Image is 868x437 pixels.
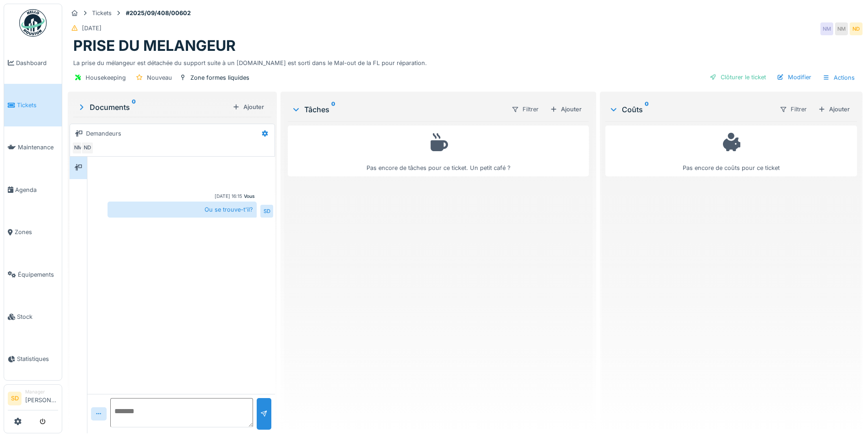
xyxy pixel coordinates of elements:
[4,126,62,169] a: Maintenance
[244,193,255,200] div: Vous
[229,101,268,113] div: Ajouter
[835,22,848,35] div: NM
[77,102,229,113] div: Documents
[331,104,335,115] sup: 0
[17,355,58,363] span: Statistiques
[82,24,102,33] div: [DATE]
[260,205,273,218] div: SD
[611,130,851,172] div: Pas encore de coûts pour ce ticket
[706,71,770,83] div: Clôturer le ticket
[92,9,112,17] div: Tickets
[776,103,811,116] div: Filtrer
[773,71,815,83] div: Modifier
[4,338,62,380] a: Statistiques
[132,102,136,113] sup: 0
[19,9,47,37] img: Badge_color-CXgf-gQk.svg
[8,392,22,405] li: SD
[814,103,853,115] div: Ajouter
[609,104,772,115] div: Coûts
[86,129,121,138] div: Demandeurs
[190,73,249,82] div: Zone formes liquides
[4,295,62,338] a: Stock
[645,104,649,115] sup: 0
[25,388,58,395] div: Manager
[294,130,583,172] div: Pas encore de tâches pour ce ticket. Un petit café ?
[4,211,62,253] a: Zones
[25,388,58,408] li: [PERSON_NAME]
[17,312,58,321] span: Stock
[72,142,85,154] div: NM
[4,169,62,211] a: Agenda
[15,228,58,236] span: Zones
[215,193,242,200] div: [DATE] 16:15
[546,103,585,115] div: Ajouter
[73,55,857,67] div: La prise du mélangeur est détachée du support suite à un [DOMAIN_NAME] est sorti dans le Mal-out ...
[122,9,194,17] strong: #2025/09/408/00602
[86,73,126,82] div: Housekeeping
[15,186,58,194] span: Agenda
[819,71,859,84] div: Actions
[18,270,58,279] span: Équipements
[16,59,58,67] span: Dashboard
[81,142,94,154] div: ND
[4,42,62,84] a: Dashboard
[850,22,863,35] div: ND
[17,101,58,109] span: Tickets
[147,73,172,82] div: Nouveau
[820,22,833,35] div: NM
[4,253,62,295] a: Équipements
[18,143,58,152] span: Maintenance
[108,202,257,218] div: Ou se trouve-t'il?
[73,37,236,55] h1: PRISE DU MELANGEUR
[507,103,543,116] div: Filtrer
[8,388,58,410] a: SD Manager[PERSON_NAME]
[291,104,504,115] div: Tâches
[4,84,62,126] a: Tickets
